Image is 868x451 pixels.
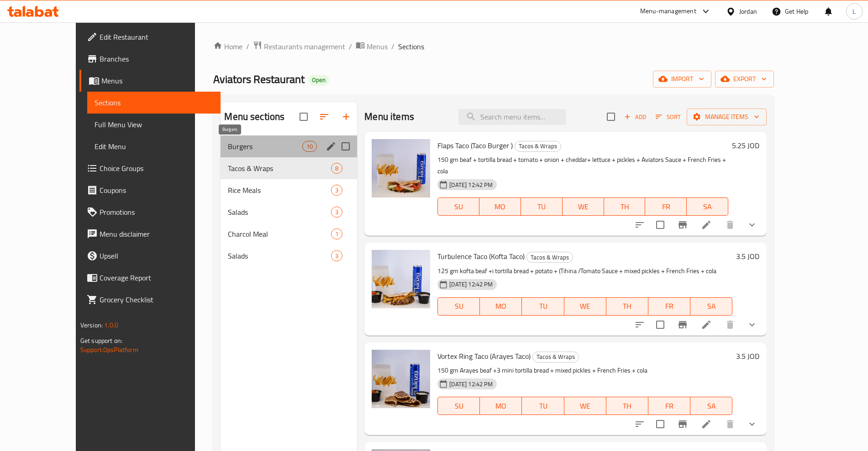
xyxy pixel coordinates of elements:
span: Rice Meals [228,185,331,196]
span: Upsell [100,250,213,261]
span: 3 [331,186,342,195]
li: / [246,41,249,52]
button: TH [606,397,648,415]
span: Choice Groups [100,163,213,174]
span: Select to update [651,415,670,434]
div: Tacos & Wraps8 [221,157,357,179]
span: export [722,73,767,85]
button: Manage items [687,109,767,125]
button: Branch-specific-item [672,214,694,236]
button: MO [480,297,522,316]
button: SA [690,297,732,316]
a: Branches [79,48,221,70]
span: Sort items [650,110,687,124]
button: MO [480,397,522,415]
div: Tacos & Wraps [515,141,561,152]
span: WE [568,300,603,313]
button: show more [741,413,763,435]
button: import [653,71,711,88]
button: sort-choices [629,413,651,435]
span: Coupons [100,185,213,196]
div: Menu-management [640,6,696,17]
div: Rice Meals3 [221,179,357,201]
li: / [349,41,352,52]
span: 8 [331,164,342,173]
button: TU [522,297,564,316]
span: Turbulence Taco (Kofta Taco) [437,249,525,263]
button: WE [564,397,606,415]
div: items [331,207,342,218]
a: Choice Groups [79,157,221,179]
a: Edit menu item [701,319,712,330]
span: Burgers [228,141,302,152]
button: SA [687,197,728,216]
a: Promotions [79,201,221,223]
span: WE [566,200,600,213]
div: items [331,163,342,174]
a: Coverage Report [79,267,221,289]
a: Edit Menu [87,135,221,157]
button: TH [604,197,646,216]
span: Flaps Taco (Taco Burger ) [437,139,513,152]
span: SU [442,200,476,213]
div: Salads3 [221,245,357,267]
span: MO [483,200,517,213]
button: WE [563,197,604,216]
span: Vortex Ring Taco (Arayes Taco) [437,349,531,363]
span: 3 [331,252,342,260]
div: Salads3 [221,201,357,223]
button: edit [324,140,338,153]
span: Salads [228,250,331,261]
img: Vortex Ring Taco (Arayes Taco) [372,350,430,408]
a: Restaurants management [253,41,345,52]
button: delete [719,314,741,336]
span: 3 [331,208,342,217]
div: items [331,185,342,196]
span: Select to update [651,315,670,334]
a: Grocery Checklist [79,289,221,311]
span: Sections [95,97,213,108]
div: Jordan [739,6,757,16]
span: Coverage Report [100,272,213,283]
button: TU [522,397,564,415]
p: 150 gm beaf + tortilla bread + tomato + onion + cheddar+ lettuce + pickles + Aviators Sauce + Fre... [437,154,728,177]
span: Select section [601,107,621,126]
button: TH [606,297,648,316]
button: MO [479,197,521,216]
button: SU [437,297,480,316]
button: SA [690,397,732,415]
a: Coupons [79,179,221,201]
h6: 3.5 JOD [736,350,759,363]
span: Restaurants management [264,41,345,52]
button: sort-choices [629,314,651,336]
button: FR [648,397,690,415]
button: SU [437,197,479,216]
p: 125 gm kofta beaf +i tortilla bread + potato + (Tihina /Tomato Sauce + mixed pickles + French Fri... [437,265,732,277]
span: Promotions [100,207,213,218]
div: items [302,141,317,152]
span: Menu disclaimer [100,228,213,239]
a: Edit menu item [701,419,712,430]
span: Edit Menu [95,141,213,152]
span: 1 [331,230,342,238]
span: MO [484,300,518,313]
span: Sections [398,41,424,52]
a: Menu disclaimer [79,223,221,245]
span: [DATE] 12:42 PM [446,181,496,189]
span: Aviators Restaurant [213,69,305,89]
h2: Menu sections [224,110,284,124]
span: SA [690,200,725,213]
img: Flaps Taco (Taco Burger ) [372,139,430,197]
li: / [391,41,395,52]
span: Charcol Meal [228,228,331,239]
span: Branches [100,53,213,64]
span: Tacos & Wraps [515,141,561,151]
input: search [458,109,566,125]
span: [DATE] 12:42 PM [446,280,496,289]
span: Get support on: [80,335,122,347]
a: Menus [79,70,221,92]
button: WE [564,297,606,316]
span: import [660,73,704,85]
span: Select all sections [294,107,313,126]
